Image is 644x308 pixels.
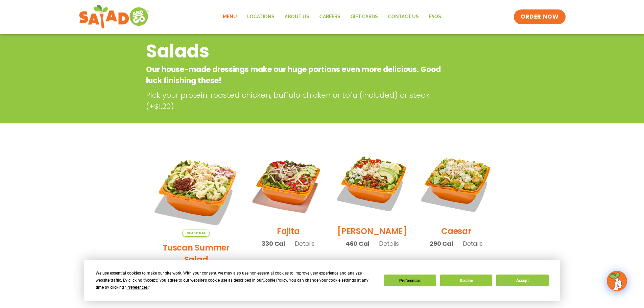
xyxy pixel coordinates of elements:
span: Preferences [126,285,148,290]
a: ORDER NOW [514,9,565,24]
img: Product photo for Fajita Salad [251,146,325,220]
img: Product photo for Cobb Salad [335,146,409,220]
p: Our house-made dressings make our huge portions even more delicious. Good luck finishing these! [146,64,444,86]
span: Cookie Policy [263,278,287,283]
a: GIFT CARDS [345,9,383,25]
h2: Caesar [441,225,471,237]
img: wpChatIcon [607,271,626,290]
div: Cookie Consent Prompt [84,260,560,301]
img: Product photo for Caesar Salad [419,146,493,220]
div: We use essential cookies to make our site work. With your consent, we may also use non-essential ... [96,270,376,291]
span: 460 Cal [345,239,369,248]
img: new-SAG-logo-768×292 [79,3,150,30]
button: Preferences [384,275,436,286]
button: Accept [496,275,548,286]
h2: Fajita [277,225,300,237]
img: Product photo for Tuscan Summer Salad [151,146,241,237]
span: Seasonal [182,230,210,237]
h2: Salads [146,38,444,65]
a: Locations [242,9,280,25]
span: Details [379,239,399,248]
a: FAQs [424,9,446,25]
a: Menu [218,9,242,25]
h2: [PERSON_NAME] [337,225,407,237]
span: 330 Cal [262,239,285,248]
span: 290 Cal [430,239,453,248]
span: ORDER NOW [521,13,558,21]
span: Details [463,239,483,248]
span: Details [295,239,315,248]
nav: Menu [218,9,446,25]
a: Contact Us [383,9,424,25]
p: Pick your protein: roasted chicken, buffalo chicken or tofu (included) or steak (+$1.20) [146,90,447,112]
a: Careers [314,9,345,25]
h2: Tuscan Summer Salad [151,242,241,265]
button: Decline [440,275,492,286]
a: About Us [280,9,314,25]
